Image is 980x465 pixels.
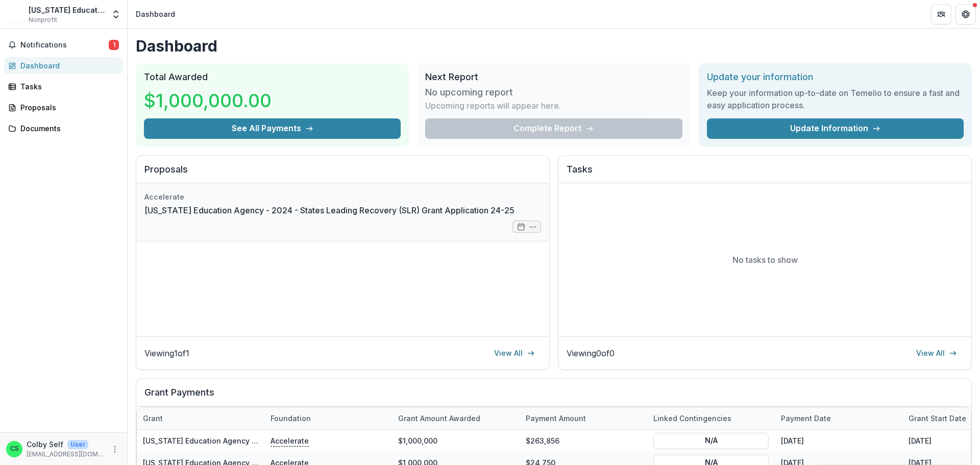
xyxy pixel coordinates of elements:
a: [US_STATE] Education Agency - 2024 - States Leading Recovery (SLR) Grant Application 24-25 [143,436,482,445]
button: Partners [931,4,951,25]
button: Open entity switcher [109,4,123,25]
div: Foundation [264,407,392,429]
div: Payment Amount [520,413,592,424]
div: Payment Amount [520,407,647,429]
h2: Next Report [425,71,682,83]
div: Payment date [775,413,837,424]
a: Dashboard [4,57,123,74]
div: [US_STATE] Education Agency [29,5,105,15]
p: Viewing 0 of 0 [567,347,615,359]
p: [EMAIL_ADDRESS][DOMAIN_NAME][US_STATE] [27,450,105,459]
div: Dashboard [20,60,115,71]
div: Grant amount awarded [392,407,520,429]
button: N/A [653,432,769,449]
div: Linked Contingencies [647,407,775,429]
div: Proposals [20,102,115,113]
div: Payment date [775,407,902,429]
h2: Tasks [567,164,963,183]
h3: $1,000,000.00 [144,87,272,114]
p: Viewing 1 of 1 [144,347,189,359]
button: See All Payments [144,118,401,139]
h2: Update your information [707,71,964,83]
a: Proposals [4,99,123,116]
div: Dashboard [136,9,175,19]
span: 1 [109,40,119,50]
a: Documents [4,120,123,137]
a: View All [488,345,541,361]
div: $1,000,000 [392,430,520,452]
img: Texas Education Agency [8,6,24,22]
nav: breadcrumb [132,7,179,21]
h2: Grant Payments [144,387,963,406]
a: Update Information [707,118,964,139]
div: Grant [137,413,169,424]
h2: Total Awarded [144,71,401,83]
button: Get Help [955,4,976,25]
h2: Proposals [144,164,541,183]
h3: No upcoming report [425,87,513,98]
span: Notifications [20,41,109,50]
span: Nonprofit [29,15,57,25]
button: More [109,443,121,455]
p: No tasks to show [732,254,798,266]
div: [DATE] [775,430,902,452]
a: View All [910,345,963,361]
p: Upcoming reports will appear here. [425,100,561,112]
div: Grant [137,407,264,429]
div: Documents [20,123,115,134]
h1: Dashboard [136,37,972,55]
div: Grant start date [902,413,972,424]
div: Foundation [264,413,317,424]
div: Colby Self [10,446,19,452]
div: $263,856 [520,430,647,452]
a: [US_STATE] Education Agency - 2024 - States Leading Recovery (SLR) Grant Application 24-25 [144,204,514,216]
button: Notifications1 [4,37,123,53]
a: Tasks [4,78,123,95]
div: Grant amount awarded [392,413,486,424]
div: Tasks [20,81,115,92]
div: Linked Contingencies [647,413,738,424]
p: Colby Self [27,439,63,450]
p: Accelerate [271,435,309,446]
h3: Keep your information up-to-date on Temelio to ensure a fast and easy application process. [707,87,964,111]
p: User [67,440,88,449]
